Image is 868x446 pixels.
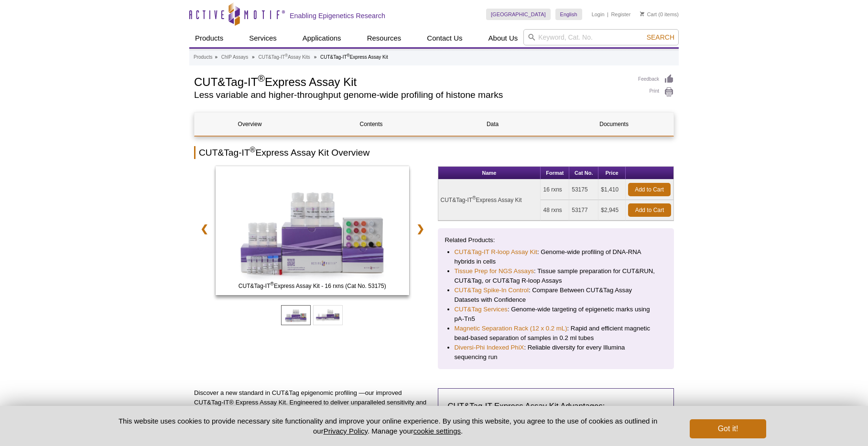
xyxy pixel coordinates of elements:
[640,11,657,18] a: Cart
[195,113,305,136] a: Overview
[194,91,629,99] h2: Less variable and higher-throughput genome-wide profiling of histone marks
[258,53,310,62] a: CUT&Tag-IT®Assay Kits
[410,218,431,240] a: ❯
[413,427,461,435] button: cookie settings
[455,247,537,257] a: CUT&Tag-IT R-loop Assay Kit
[448,401,664,412] h3: CUT&Tag-IT Express Assay Kit Advantages:
[455,247,658,266] li: : Genome-wide profiling of DNA-RNA hybrids in cells
[541,180,569,200] td: 16 rxns
[611,11,630,18] a: Register
[324,427,368,435] a: Privacy Policy
[271,281,274,287] sup: ®
[455,324,658,343] li: : Rapid and efficient magnetic bead-based separation of samples in 0.2 ml tubes
[194,74,629,88] h1: CUT&Tag-IT Express Assay Kit
[445,235,667,245] p: Related Products:
[455,286,529,295] a: CUT&Tag Spike-In Control
[437,113,548,136] a: Data
[483,29,524,47] a: About Us
[194,146,674,159] h2: CUT&Tag-IT Express Assay Kit Overview
[290,11,385,20] h2: Enabling Epigenetics Research
[421,29,468,47] a: Contact Us
[216,166,409,298] a: CUT&Tag-IT Express Assay Kit - 16 rxns
[628,203,671,217] a: Add to Cart
[598,200,626,221] td: $2,945
[221,53,249,62] a: ChIP Assays
[541,167,569,180] th: Format
[569,200,598,221] td: 53177
[102,416,674,436] p: This website uses cookies to provide necessary site functionality and improve your online experie...
[569,167,598,180] th: Cat No.
[216,166,409,295] img: CUT&Tag-IT Express Assay Kit - 16 rxns
[486,9,551,20] a: [GEOGRAPHIC_DATA]
[638,74,674,85] a: Feedback
[297,29,347,47] a: Applications
[455,266,658,286] li: : Tissue sample preparation for CUT&RUN, CUT&Tag, or CUT&Tag R-loop Assays
[252,54,255,60] li: »
[455,305,508,314] a: CUT&Tag Services
[628,183,671,196] a: Add to Cart
[640,9,679,20] li: (0 items)
[455,324,567,333] a: Magnetic Separation Rack (12 x 0.2 mL)
[438,180,541,221] td: CUT&Tag-IT Express Assay Kit
[455,343,524,352] a: Diversi-Phi Indexed PhiX
[690,419,766,438] button: Got it!
[285,53,288,58] sup: ®
[638,87,674,97] a: Print
[189,29,229,47] a: Products
[541,200,569,221] td: 48 rxns
[194,388,431,436] p: Discover a new standard in CUT&Tag epigenomic profiling —our improved CUT&Tag-IT® Express Assay K...
[258,73,265,84] sup: ®
[455,266,534,276] a: Tissue Prep for NGS Assays
[523,29,679,45] input: Keyword, Cat. No.
[316,113,426,136] a: Contents
[647,33,674,41] span: Search
[455,343,658,362] li: : Reliable diversity for every Illumina sequencing run
[644,33,677,42] button: Search
[314,54,317,60] li: »
[347,53,350,58] sup: ®
[217,281,407,291] span: CUT&Tag-IT Express Assay Kit - 16 rxns (Cat No. 53175)
[592,11,605,18] a: Login
[455,305,658,324] li: : Genome-wide targeting of epigenetic marks using pA-Tn5
[438,167,541,180] th: Name
[555,9,582,20] a: English
[361,29,407,47] a: Resources
[215,54,217,60] li: »
[640,11,644,16] img: Your Cart
[569,180,598,200] td: 53175
[559,113,669,136] a: Documents
[194,218,215,240] a: ❮
[243,29,282,47] a: Services
[607,9,608,20] li: |
[472,195,476,201] sup: ®
[194,53,212,62] a: Products
[598,180,626,200] td: $1,410
[455,286,658,305] li: : Compare Between CUT&Tag Assay Datasets with Confidence
[320,54,388,60] li: CUT&Tag-IT Express Assay Kit
[598,167,626,180] th: Price
[250,146,256,154] sup: ®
